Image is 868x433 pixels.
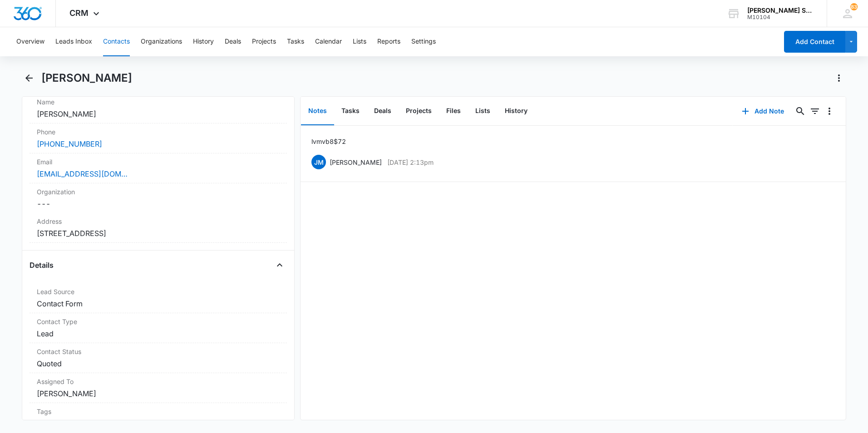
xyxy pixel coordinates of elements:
dd: [PERSON_NAME] [37,108,280,119]
h4: Details [30,260,54,271]
div: account name [747,7,814,14]
label: Phone [37,127,280,137]
label: Assigned To [37,377,280,386]
button: Files [439,97,468,125]
button: Notes [301,97,334,125]
div: Lead SourceContact Form [30,283,287,313]
button: History [193,27,214,56]
a: [EMAIL_ADDRESS][DOMAIN_NAME] [37,168,128,179]
button: Back [22,71,36,85]
button: Leads Inbox [55,27,92,56]
div: account id [747,14,814,20]
a: [PHONE_NUMBER] [37,138,102,149]
button: History [498,97,535,125]
button: Deals [367,97,399,125]
div: Contact StatusQuoted [30,343,287,373]
button: Projects [252,27,276,56]
dd: --- [37,198,280,209]
label: Email [37,157,280,167]
div: Address[STREET_ADDRESS] [30,213,287,243]
button: Lists [353,27,366,56]
button: Calendar [315,27,342,56]
button: Projects [399,97,439,125]
span: CRM [69,8,89,18]
div: Name[PERSON_NAME] [30,93,287,123]
div: Assigned To[PERSON_NAME] [30,373,287,403]
button: Search... [793,104,808,118]
p: [PERSON_NAME] [330,157,382,167]
button: Overview [16,27,44,56]
button: Lists [468,97,498,125]
div: Email[EMAIL_ADDRESS][DOMAIN_NAME] [30,153,287,183]
button: Settings [411,27,436,56]
label: Tags [37,407,280,416]
span: 83 [850,3,858,10]
dd: Lead [37,328,280,339]
dd: Quoted [37,358,280,369]
dd: --- [37,418,280,429]
button: Tasks [334,97,367,125]
button: Close [272,258,287,272]
button: Overflow Menu [822,104,837,118]
button: Add Contact [784,31,845,53]
div: Contact TypeLead [30,313,287,343]
h1: [PERSON_NAME] [41,71,132,85]
dd: [STREET_ADDRESS] [37,228,280,239]
div: Phone[PHONE_NUMBER] [30,123,287,153]
button: Add Note [733,100,793,122]
button: Reports [377,27,400,56]
button: Deals [225,27,241,56]
div: Tags--- [30,403,287,433]
div: Organization--- [30,183,287,213]
button: Organizations [141,27,182,56]
dd: [PERSON_NAME] [37,388,280,399]
label: Contact Status [37,347,280,356]
label: Lead Source [37,287,280,296]
span: JM [311,155,326,169]
dd: Contact Form [37,298,280,309]
p: lvm vb8 $72 [311,137,346,146]
button: Actions [832,71,846,85]
button: Tasks [287,27,304,56]
label: Organization [37,187,280,197]
button: Filters [808,104,822,118]
label: Address [37,216,280,226]
div: notifications count [850,3,858,10]
label: Contact Type [37,317,280,326]
button: Contacts [103,27,130,56]
label: Name [37,97,280,107]
p: [DATE] 2:13pm [387,157,434,167]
